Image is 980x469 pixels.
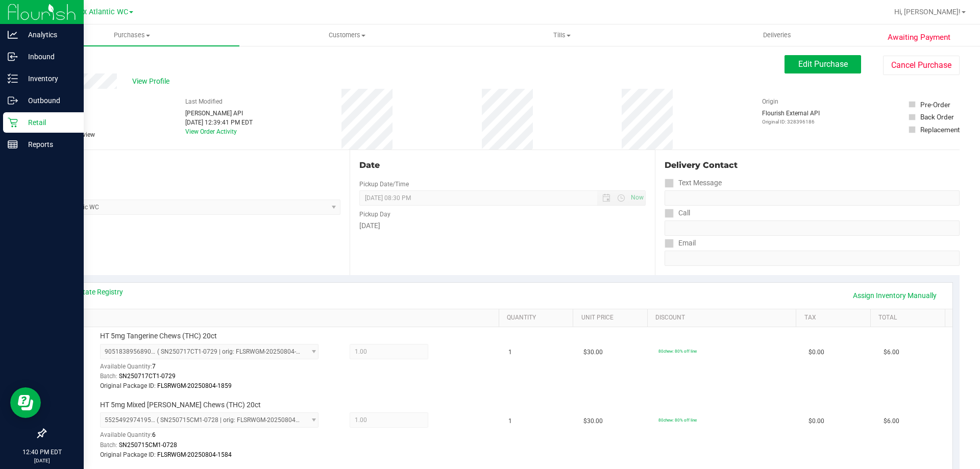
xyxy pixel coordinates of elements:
span: HT 5mg Mixed [PERSON_NAME] Chews (THC) 20ct [100,400,261,410]
inline-svg: Reports [8,139,18,150]
span: Jax Atlantic WC [75,8,128,16]
span: SN250715CM1-0728 [119,441,177,449]
span: 6 [152,431,156,438]
a: Tills [454,24,669,46]
a: Purchases [24,24,239,46]
a: Deliveries [670,24,885,46]
inline-svg: Inventory [8,73,18,84]
span: $0.00 [808,348,824,357]
span: Purchases [24,31,239,40]
span: $0.00 [808,416,824,426]
span: Hi, [PERSON_NAME]! [894,8,961,16]
div: Date [359,159,645,171]
a: Total [878,314,941,322]
p: Inbound [18,51,79,63]
p: Reports [18,138,79,151]
button: Edit Purchase [785,55,861,73]
label: Pickup Day [359,210,390,219]
a: Tax [804,314,867,322]
inline-svg: Outbound [8,95,18,106]
div: Delivery Contact [665,159,960,171]
span: Original Package ID: [100,382,156,389]
span: Tills [455,31,669,40]
p: Original ID: 328396186 [762,118,820,126]
label: Text Message [665,176,722,190]
label: Pickup Date/Time [359,180,409,189]
span: $30.00 [583,416,603,426]
label: Origin [762,97,778,106]
span: 7 [152,363,156,370]
input: Format: (999) 999-9999 [665,190,960,206]
p: Analytics [18,29,79,41]
div: [DATE] [359,220,645,231]
button: Cancel Purchase [883,56,960,75]
p: Outbound [18,94,79,107]
div: Flourish External API [762,109,820,126]
a: View State Registry [62,287,123,297]
a: Unit Price [581,314,644,322]
span: Batch: [100,373,117,380]
a: Assign Inventory Manually [846,287,943,304]
span: HT 5mg Tangerine Chews (THC) 20ct [100,331,217,341]
label: Email [665,236,696,251]
span: Original Package ID: [100,451,156,458]
span: 80chew: 80% off line [658,417,697,423]
iframe: Resource center [10,387,41,418]
span: 1 [508,416,512,426]
input: Format: (999) 999-9999 [665,220,960,236]
a: SKU [60,314,495,322]
label: Last Modified [185,97,223,106]
span: Edit Purchase [798,59,848,69]
div: Replacement [920,125,960,135]
a: View Order Activity [185,128,237,135]
span: 80chew: 80% off line [658,349,697,354]
p: 12:40 PM EDT [5,448,79,457]
span: 1 [508,348,512,357]
span: Deliveries [749,31,805,40]
span: View Profile [132,76,173,87]
div: Available Quantity: [100,428,330,448]
div: Back Order [920,112,954,122]
span: Awaiting Payment [888,32,950,43]
a: Customers [239,24,454,46]
span: FLSRWGM-20250804-1859 [157,382,232,389]
a: Quantity [507,314,569,322]
span: Batch: [100,441,117,449]
inline-svg: Analytics [8,30,18,40]
label: Call [665,206,690,220]
div: Available Quantity: [100,359,330,379]
div: [DATE] 12:39:41 PM EDT [185,118,253,127]
span: SN250717CT1-0729 [119,373,176,380]
span: $6.00 [884,348,899,357]
span: $30.00 [583,348,603,357]
p: Inventory [18,72,79,85]
div: [PERSON_NAME] API [185,109,253,118]
p: Retail [18,116,79,129]
span: $6.00 [884,416,899,426]
span: FLSRWGM-20250804-1584 [157,451,232,458]
span: Customers [240,31,454,40]
div: Pre-Order [920,100,950,110]
div: Location [45,159,340,171]
inline-svg: Inbound [8,52,18,62]
p: [DATE] [5,457,79,464]
a: Discount [655,314,792,322]
inline-svg: Retail [8,117,18,128]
